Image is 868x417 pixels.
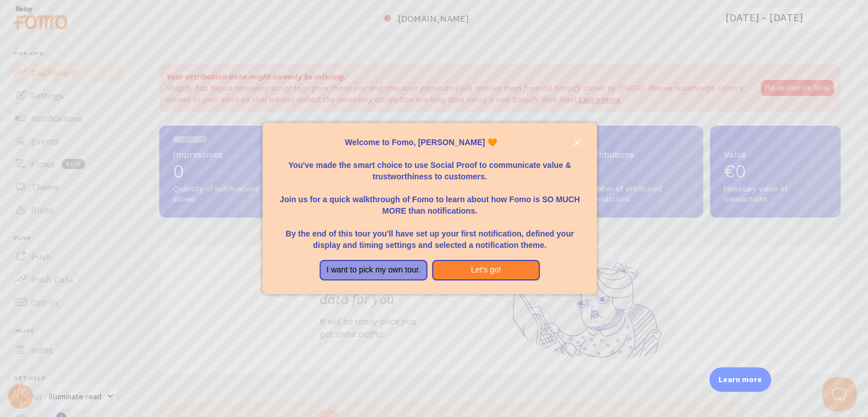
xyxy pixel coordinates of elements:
button: close, [571,137,583,149]
p: Learn more [718,374,762,385]
button: I want to pick my own tour. [320,260,427,280]
div: Learn more [709,367,771,392]
p: You've made the smart choice to use Social Proof to communicate value & trustworthiness to custom... [276,148,583,182]
p: Join us for a quick walkthrough of Fomo to learn about how Fomo is SO MUCH MORE than notifications. [276,182,583,216]
button: Let's go! [432,260,540,280]
p: By the end of this tour you'll have set up your first notification, defined your display and timi... [276,216,583,251]
div: Welcome to Fomo, jimmy kumar 🧡You&amp;#39;ve made the smart choice to use Social Proof to communi... [263,123,597,294]
p: Welcome to Fomo, [PERSON_NAME] 🧡 [276,137,583,148]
